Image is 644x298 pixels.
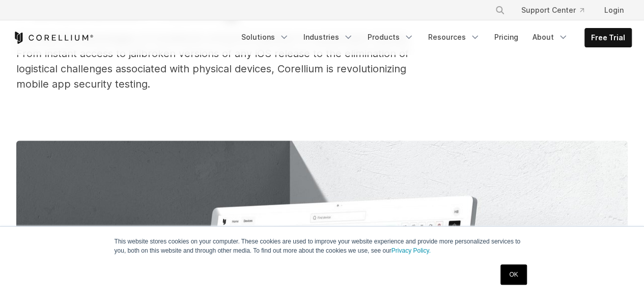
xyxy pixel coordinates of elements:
[13,32,94,44] a: Corellium Home
[422,28,486,46] a: Resources
[596,1,632,19] a: Login
[235,28,295,46] a: Solutions
[488,28,524,46] a: Pricing
[585,29,631,47] a: Free Trial
[391,247,431,254] a: Privacy Policy.
[513,1,592,19] a: Support Center
[115,237,530,255] p: This website stores cookies on your computer. These cookies are used to improve your website expe...
[297,28,359,46] a: Industries
[483,1,632,19] div: Navigation Menu
[491,1,509,19] button: Search
[235,28,632,47] div: Navigation Menu
[361,28,420,46] a: Products
[500,264,526,285] a: OK
[526,28,574,46] a: About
